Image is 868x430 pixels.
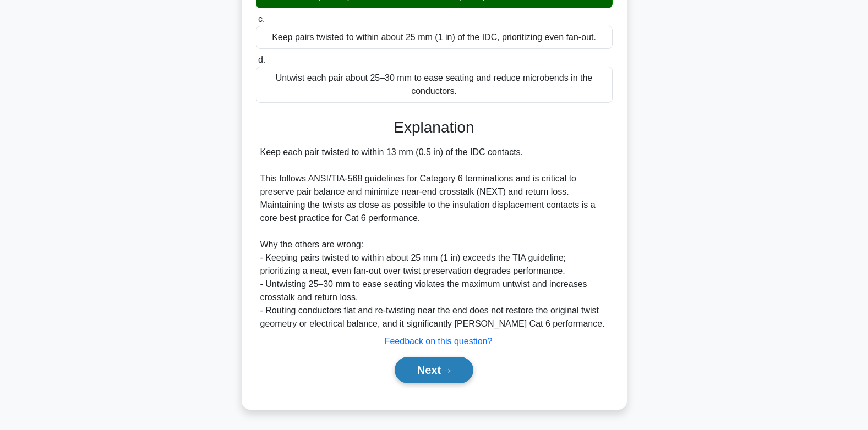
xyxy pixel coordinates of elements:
div: Untwist each pair about 25–30 mm to ease seating and reduce microbends in the conductors. [256,67,613,103]
div: Keep pairs twisted to within about 25 mm (1 in) of the IDC, prioritizing even fan-out. [256,26,613,49]
div: Keep each pair twisted to within 13 mm (0.5 in) of the IDC contacts. This follows ANSI/TIA-568 gu... [260,146,608,330]
h3: Explanation [263,118,606,137]
a: Feedback on this question? [385,337,493,346]
span: d. [258,55,265,64]
span: c. [258,14,265,24]
button: Next [395,357,473,383]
